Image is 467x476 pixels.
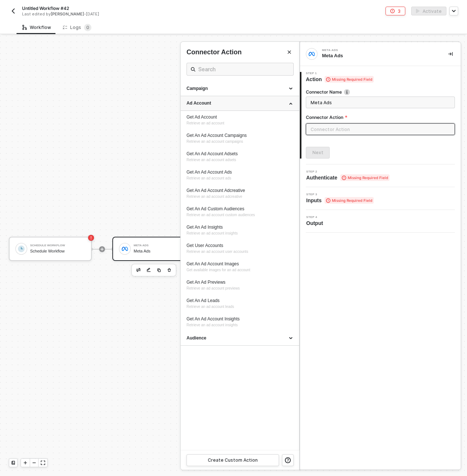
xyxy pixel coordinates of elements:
button: activateActivate [411,7,446,15]
span: icon-collapse-right [448,52,453,56]
span: Retrieve an ad account adsets [187,158,236,162]
button: Next [306,147,330,159]
span: icon-error-page [390,9,395,13]
sup: 0 [84,24,91,31]
span: Authenticate [306,174,390,181]
div: Get An Ad Account Adcreative [187,188,293,194]
span: Missing Required Field [325,76,374,83]
img: back [10,8,16,14]
div: Get An Ad Account Adsets [187,151,293,157]
div: Get An Ad Account Insights [187,316,293,322]
span: icon-expand [41,461,45,465]
span: icon-play [23,461,28,465]
div: Meta Ads [322,49,432,52]
div: Campaign [187,86,293,92]
img: icon-info [344,89,350,95]
span: Retrieve an ad account adcreative [187,195,242,199]
span: Action [306,76,374,83]
span: Step 2 [306,170,390,173]
label: Connector Name [306,89,455,95]
button: back [9,7,18,15]
div: Get User Accounts [187,243,293,249]
div: Get An Ad Insights [187,224,293,230]
button: 3 [385,7,405,15]
div: Get Ad Account [187,114,293,120]
div: Ad Account [187,100,293,106]
span: icon-search [191,66,195,72]
input: Enter description [311,98,449,106]
span: Get available images for an ad account [187,268,250,272]
span: Retrieve an ad account ads [187,176,231,180]
div: Connector Action [187,48,294,57]
div: Audience [187,335,293,341]
span: Step 1 [306,72,374,75]
div: Workflow [22,25,51,30]
span: Step 3 [306,193,374,196]
span: Retrieve an ad account custom audiences [187,213,255,217]
div: Get An Ad Custom Audiences [187,206,293,212]
span: Retrieve an ad account campaigns [187,139,243,143]
span: Output [306,219,326,227]
div: Get An Ad Previews [187,279,293,286]
div: Meta Ads [322,52,437,59]
div: Create Custom Action [208,457,258,463]
span: Missing Required Field [325,197,374,204]
span: Missing Required Field [340,174,390,181]
span: Retrieve an ad account leads [187,305,234,309]
span: Retrieve an ad account user accounts [187,250,248,254]
div: Last edited by - [DATE] [22,11,217,17]
div: Get An Ad Leads [187,298,293,304]
div: Get An Ad Account Campaigns [187,132,293,139]
button: Create Custom Action [187,454,279,466]
span: Step 4 [306,216,326,219]
img: integration-icon [308,51,315,57]
span: Retrieve an ad account [187,121,224,125]
span: Inputs [306,197,374,204]
span: Retrieve an ad account insights [187,231,238,235]
div: Step 1Action Missing Required FieldConnector Nameicon-infoConnector ActionNext [300,72,461,159]
button: Close [285,48,294,57]
div: Logs [63,24,91,31]
label: Connector Action [306,114,455,120]
span: icon-minus [32,461,36,465]
input: Search [198,65,282,74]
input: Connector Action [306,123,455,135]
div: 3 [398,8,401,14]
div: Get An Ad Account Ads [187,169,293,175]
span: [PERSON_NAME] [51,11,84,17]
div: Get An Ad Account Images [187,261,293,267]
span: Retrieve an ad account insights [187,323,238,327]
span: Untitled Workflow #42 [22,5,69,11]
span: Retrieve an ad account previews [187,286,240,290]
